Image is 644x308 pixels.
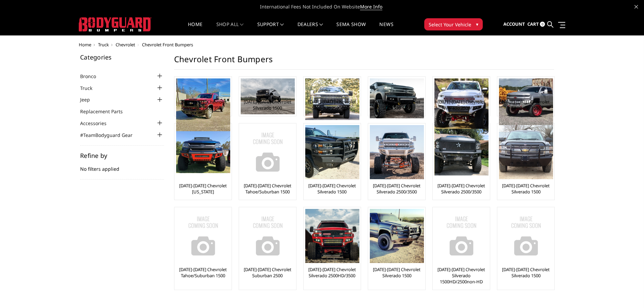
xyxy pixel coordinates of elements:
[434,99,488,111] a: [DATE]-[DATE] Chevrolet Silverado 2500/3500
[241,209,295,263] img: No Image
[499,209,553,263] img: No Image
[176,266,230,279] a: [DATE]-[DATE] Chevrolet Tahoe/Suburban 1500
[79,42,91,48] a: Home
[80,152,164,180] div: No filters applied
[360,3,382,10] a: More Info
[540,22,545,27] span: 0
[297,22,323,35] a: Dealers
[434,209,488,263] img: No Image
[80,96,98,103] a: Jeep
[241,266,294,279] a: [DATE]-[DATE] Chevrolet Suburban 2500
[434,266,488,285] a: [DATE]-[DATE] Chevrolet Silverado 1500HD/2500non-HD
[503,15,525,33] a: Account
[80,54,164,60] h5: Categories
[370,266,424,279] a: [DATE]-[DATE] Chevrolet Silverado 1500
[80,73,104,80] a: Bronco
[241,125,295,179] img: No Image
[116,42,135,48] a: Chevrolet
[80,108,131,115] a: Replacement Parts
[176,99,230,111] a: [DATE]-[DATE] Chevrolet Silverado 2500/3500
[305,99,359,111] a: [DATE]-[DATE] Chevrolet Silverado 2500/3500
[176,209,230,263] img: No Image
[424,18,483,30] button: Select Your Vehicle
[499,209,553,263] a: No Image
[142,42,193,48] span: Chevrolet Front Bumpers
[241,183,294,195] a: [DATE]-[DATE] Chevrolet Tahoe/Suburban 1500
[434,183,488,195] a: [DATE]-[DATE] Chevrolet Silverado 2500/3500
[503,21,525,27] span: Account
[98,42,109,48] a: Truck
[216,22,244,35] a: shop all
[527,15,545,33] a: Cart 0
[527,21,539,27] span: Cart
[499,183,553,195] a: [DATE]-[DATE] Chevrolet Silverado 1500
[370,183,424,195] a: [DATE]-[DATE] Chevrolet Silverado 2500/3500
[257,22,284,35] a: Support
[370,99,424,111] a: [DATE]-[DATE] Chevrolet Silverado 1500
[476,21,478,28] span: ▾
[80,132,141,139] a: #TeamBodyguard Gear
[499,266,553,279] a: [DATE]-[DATE] Chevrolet Silverado 1500
[336,22,366,35] a: SEMA Show
[188,22,202,35] a: Home
[305,266,359,279] a: [DATE]-[DATE] Chevrolet Silverado 2500HD/3500
[241,99,294,111] a: [DATE]-[DATE] Chevrolet Silverado 1500
[79,17,151,31] img: BODYGUARD BUMPERS
[174,54,554,70] h1: Chevrolet Front Bumpers
[379,22,393,35] a: News
[80,152,164,159] h5: Refine by
[80,120,115,127] a: Accessories
[429,21,471,28] span: Select Your Vehicle
[499,99,553,111] a: [DATE]-[DATE] Chevrolet Silverado 1500
[176,183,230,195] a: [DATE]-[DATE] Chevrolet [US_STATE]
[305,183,359,195] a: [DATE]-[DATE] Chevrolet Silverado 1500
[80,85,101,92] a: Truck
[434,209,488,263] a: No Image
